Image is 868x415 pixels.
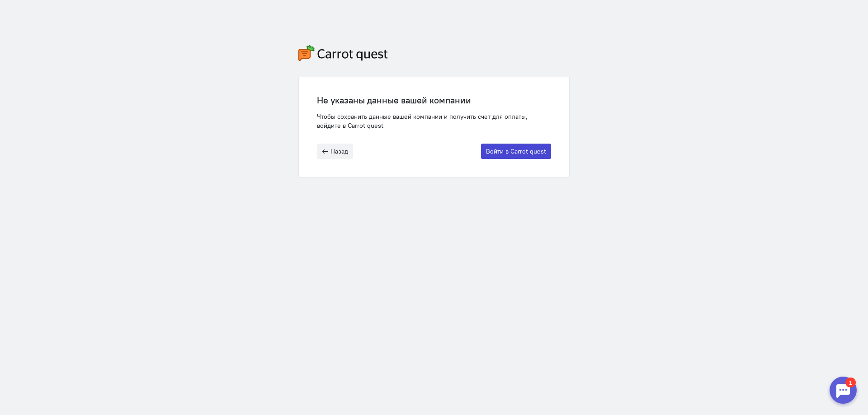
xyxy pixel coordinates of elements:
[317,95,551,105] div: Не указаны данные вашей компании
[317,144,353,159] button: Назад
[20,5,31,15] div: 1
[298,45,388,61] img: carrot-quest-logo.svg
[330,147,348,155] span: Назад
[481,144,551,159] button: Войти в Carrot quest
[317,112,551,130] div: Чтобы сохранить данные вашей компании и получить счёт для оплаты, войдите в Carrot quest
